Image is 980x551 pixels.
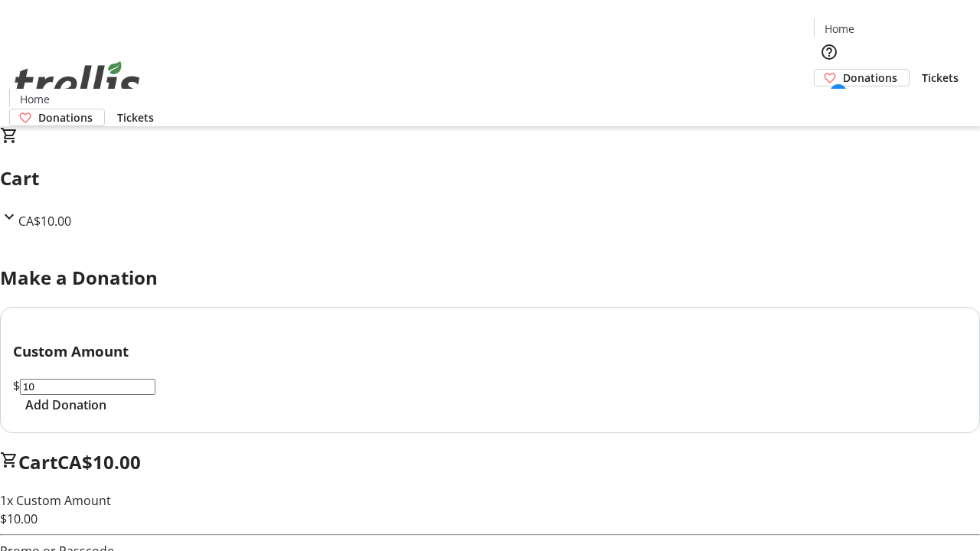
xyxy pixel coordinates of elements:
[20,91,50,107] span: Home
[20,379,155,395] input: Donation Amount
[814,86,844,117] button: Cart
[117,109,154,126] span: Tickets
[18,213,71,230] span: CA$10.00
[10,91,59,107] a: Home
[13,396,119,414] button: Add Donation
[815,21,864,37] a: Home
[910,70,971,86] a: Tickets
[814,37,844,67] button: Help
[843,70,897,86] span: Donations
[9,109,105,126] a: Donations
[25,396,106,414] span: Add Donation
[13,377,20,394] span: $
[38,109,93,126] span: Donations
[9,44,145,121] img: Orient E2E Organization Y7NcwNvPtw's Logo
[922,70,959,86] span: Tickets
[13,341,967,362] h3: Custom Amount
[105,109,166,126] a: Tickets
[57,449,141,474] span: CA$10.00
[825,21,854,37] span: Home
[814,69,910,86] a: Donations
